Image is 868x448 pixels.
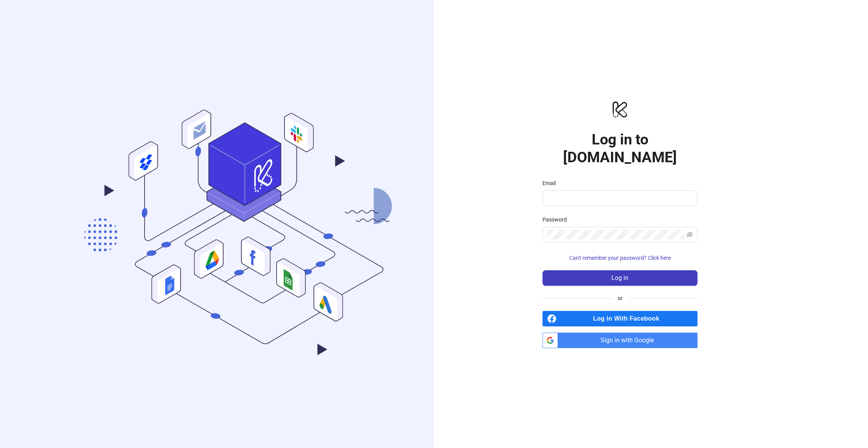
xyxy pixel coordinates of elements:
[542,179,561,187] label: Email
[560,311,697,326] span: Log in With Facebook
[687,232,693,238] span: eye-invisible
[542,311,697,326] a: Log in With Facebook
[542,270,697,286] button: Log in
[542,252,697,264] button: Can't remember your password? Click here
[547,230,685,239] input: Password
[542,255,697,261] a: Can't remember your password? Click here
[542,215,572,224] label: Password
[569,255,671,261] span: Can't remember your password? Click here
[542,333,697,348] a: Sign in with Google
[561,333,697,348] span: Sign in with Google
[611,294,629,302] span: or
[542,131,697,166] h1: Log in to [DOMAIN_NAME]
[611,275,629,282] span: Log in
[547,194,691,203] input: Email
